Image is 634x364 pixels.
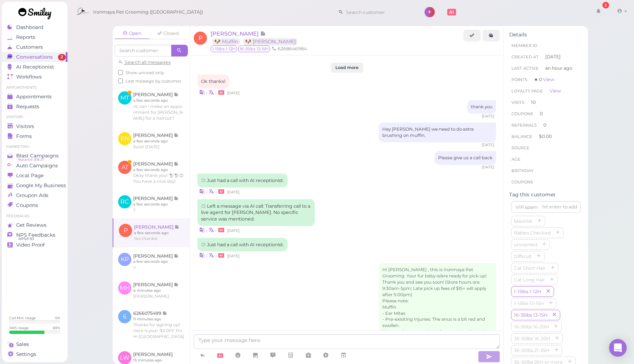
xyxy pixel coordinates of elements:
[513,301,545,306] span: 1-15lbs 13-15H
[18,236,34,242] span: NPS® 93
[545,54,561,60] span: [DATE]
[542,204,577,210] div: hit enter to add
[511,111,533,116] span: Coupons
[379,123,496,142] div: Hey [PERSON_NAME] we need to do extra brushing on muffin.
[513,265,547,271] span: Cat Short Hair
[227,190,240,194] span: 05/21/2025 11:56am
[331,63,363,73] button: Load more
[2,181,68,190] a: Google My Business
[2,230,68,240] a: NPS Feedbacks NPS® 93
[16,24,43,30] span: Dashboard
[16,172,44,179] span: Local Page
[2,92,68,102] a: Appointments
[482,142,494,147] span: 05/21/2025 11:54am
[513,336,551,341] span: 36-50lbs 16-20H
[534,77,554,82] span: ★ 0
[16,351,36,357] span: Settings
[513,230,552,236] span: Rabies Checked
[16,242,45,248] span: Video Proof
[509,192,583,198] div: Tag this customer
[9,325,29,330] div: SMS Usage
[227,228,240,233] span: 05/21/2025 11:56am
[206,190,207,194] i: |
[379,263,496,345] div: Hi [PERSON_NAME] , this is Ironmaya Pet Grooming. Your fur baby is/are ready for pick up! Thank y...
[118,70,123,75] input: Show unread only
[2,102,68,112] a: Requests
[511,201,581,213] input: VIP,spam
[206,228,207,233] i: |
[16,222,47,228] span: Get Reviews
[118,79,123,83] input: Last message by customer
[511,123,537,128] span: Referrals
[211,30,260,37] span: [PERSON_NAME]
[16,94,52,100] span: Appointments
[2,22,68,32] a: Dashboard
[9,316,36,320] div: Call Min. Usage
[513,347,551,353] span: 36-50lbs 21-25H
[16,103,39,110] span: Requests
[2,144,68,149] li: Marketing
[482,114,494,119] span: 05/21/2025 11:04am
[513,254,533,259] span: Difficult
[511,157,521,162] span: age
[16,123,34,130] span: Visitors
[114,45,171,57] input: Search customer
[511,88,543,94] span: Loyalty page
[609,339,627,357] div: Open Intercom Messenger
[509,119,583,131] li: 0
[2,339,68,349] a: Sales
[16,74,42,80] span: Workflows
[511,134,533,139] span: Balance
[206,254,207,258] i: |
[511,168,533,173] span: Birthday
[511,179,533,185] span: Coupons
[467,100,496,114] div: thank you
[197,251,496,259] div: •
[227,91,240,95] span: 05/21/2025 10:56am
[2,114,68,120] li: Visitors
[513,277,546,283] span: Cat Long Hair
[197,74,229,88] div: Ok thanks!
[16,153,59,159] span: Blast Campaigns
[16,133,32,139] span: Forms
[16,34,35,40] span: Reports
[543,77,554,82] a: View
[511,43,537,48] span: Member ID
[197,174,288,188] div: Just had a call with AI receptionist.
[513,218,534,224] span: blacklist
[197,238,288,252] div: Just had a call with AI receptionist.
[2,62,68,72] a: AI Receptionist
[434,151,496,165] div: Please give us a call back
[16,182,66,189] span: Google My Business
[16,202,38,208] span: Coupons
[227,254,240,258] span: 05/21/2025 11:57am
[93,2,203,22] span: Ironmaya Pet Grooming ([GEOGRAPHIC_DATA])
[206,91,207,95] i: |
[194,32,207,45] span: P
[550,88,561,94] a: View
[509,108,583,120] li: 0
[2,214,68,219] li: Feedbacks
[16,341,29,347] span: Sales
[513,312,549,318] span: 16-35lbs 13-15H
[2,85,68,90] li: Appointments
[197,226,496,234] div: •
[197,88,496,96] div: •
[513,324,550,330] span: 16-35lbs 16-20H
[509,32,583,38] div: Details
[16,192,48,199] span: Groupon Ads
[53,325,60,330] div: 69 %
[16,44,43,50] span: Customers
[150,28,186,39] a: Closed
[211,45,237,52] span: 1-15lbs 1-12H
[602,2,609,8] div: 3
[238,45,270,52] span: 16-35lbs 13-15H
[125,70,164,75] span: Show unread only
[2,151,68,161] a: Blast Campaigns Balance: $16.37
[511,66,539,71] span: Last Active
[2,131,68,141] a: Forms
[2,161,68,171] a: Auto Campaigns
[55,316,60,320] div: 0 %
[211,30,301,45] a: [PERSON_NAME] 🐶 Muffin 🐶 [PERSON_NAME]
[2,190,68,200] a: Groupon Ads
